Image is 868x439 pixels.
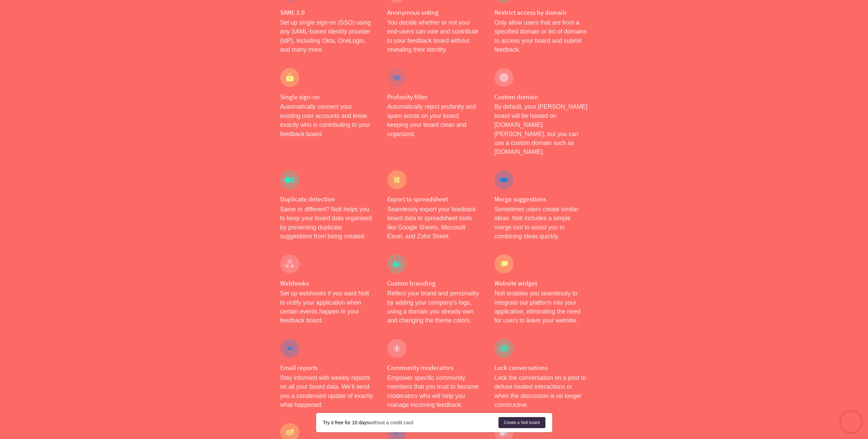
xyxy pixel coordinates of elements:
p: By default, your [PERSON_NAME] board will be hosted on [DOMAIN_NAME][PERSON_NAME], but you can us... [494,102,588,156]
h4: Community moderators [387,363,481,372]
h4: Export to spreadsheet [387,195,481,203]
p: Automatically connect your existing user accounts and know exactly who is contributing to your fe... [280,102,374,138]
strong: Try it free for 10 days [323,420,369,425]
p: Nolt enables you seamlessly to integrate our platform into your application, eliminating the need... [494,289,588,325]
h4: Single sign-on [280,93,374,101]
p: Same or different? Nolt helps you to keep your board data organised by preventing duplicate sugge... [280,205,374,241]
h4: Website widget [494,279,588,288]
p: Empower specific community members that you trust to become moderators who will help you manage i... [387,373,481,410]
p: Seamlessly export your feedback board data to spreadsheet tools like Google Sheets, Microsoft Exc... [387,205,481,241]
div: without a credit card [323,419,498,426]
p: Only allow users that are from a specified domain or list of domains to access your board and sub... [494,18,588,54]
h4: Custom branding [387,279,481,288]
p: Stay informed with weekly reports on all your board data. We’ll send you a condensed update of ex... [280,373,374,410]
h4: Custom domain [494,93,588,101]
h4: Merge suggestions [494,195,588,203]
p: Sometimes users create similar ideas. Nolt includes a simple merge tool to assist you in combinin... [494,205,588,241]
iframe: Chatra live chat [841,412,861,432]
h4: SAML 2.0 [280,8,374,17]
h4: Anonymous voting [387,8,481,17]
p: Set up single sign-on (SSO) using any SAML-based identity provider (IdP), including Okta, OneLogi... [280,18,374,54]
h4: Lock conversations [494,363,588,372]
p: You decide whether or not your end-users can vote and contribute to your feedback board without r... [387,18,481,54]
h4: Email reports [280,363,374,372]
h4: Duplicate detection [280,195,374,203]
h4: Webhooks [280,279,374,288]
p: Set up webhooks if you want Nolt to notify your application when certain events happen in your fe... [280,289,374,325]
p: Lock the conversation on a post to defuse heated interactions or when the discussion is no longer... [494,373,588,410]
p: Reflect your brand and personality by adding your company's logo, using a domain you already own ... [387,289,481,325]
a: Create a Nolt board [498,417,545,428]
p: Automatically reject profanity and spam words on your board, keeping your board clean and organized. [387,102,481,138]
h4: Profanity filter [387,93,481,101]
h4: Restrict access by domain [494,8,588,17]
